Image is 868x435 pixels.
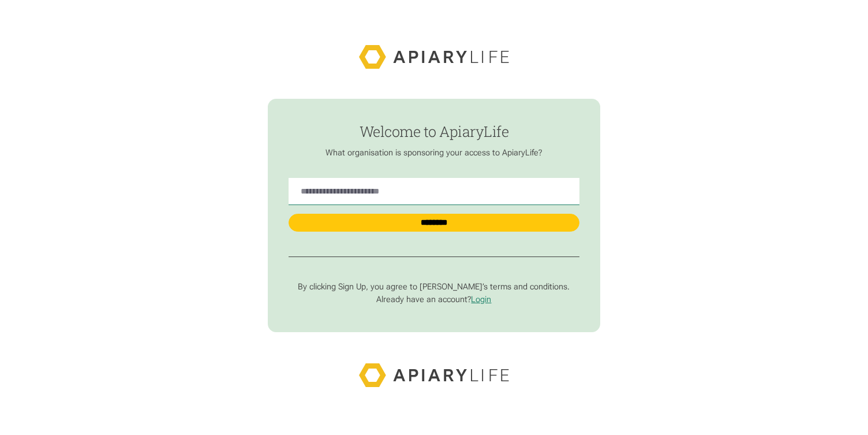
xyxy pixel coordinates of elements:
p: Already have an account? [289,295,580,305]
p: By clicking Sign Up, you agree to [PERSON_NAME]’s terms and conditions. [289,282,580,292]
a: Login [471,295,491,304]
form: find-employer [268,99,601,332]
h1: Welcome to ApiaryLife [289,124,580,140]
p: What organisation is sponsoring your access to ApiaryLife? [289,148,580,158]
